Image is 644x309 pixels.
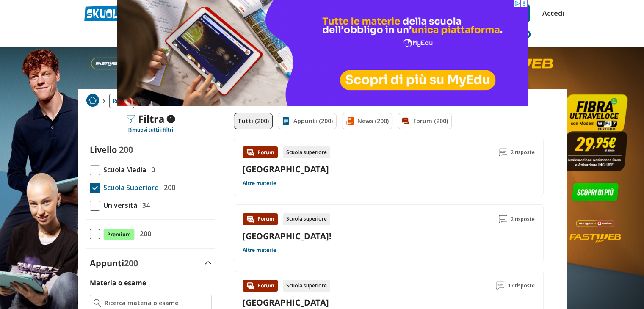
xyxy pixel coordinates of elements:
div: Forum [243,213,278,225]
img: Home [86,94,99,107]
img: Commenti lettura [499,215,507,223]
span: 17 risposte [508,280,535,292]
a: Altre materie [243,247,276,254]
a: Accedi [542,4,560,22]
span: 34 [139,200,150,211]
span: 2 risposte [511,146,535,158]
a: Home [86,94,99,108]
span: Scuola Media [100,164,146,175]
img: Forum contenuto [246,148,254,157]
span: 200 [119,144,133,155]
input: Ricerca materia o esame [105,299,207,307]
div: Forum [243,146,278,158]
span: 200 [124,257,138,269]
label: Materia o esame [90,278,146,287]
a: Forum (200) [398,113,452,129]
a: [GEOGRAPHIC_DATA] [243,163,329,175]
img: Apri e chiudi sezione [205,261,212,265]
div: Scuola superiore [283,213,330,225]
div: Scuola superiore [283,280,330,292]
span: 200 [160,182,175,193]
img: Appunti filtro contenuto [282,117,290,125]
span: Scuola Superiore [100,182,159,193]
a: Ricerca [109,94,134,108]
span: Premium [103,229,135,240]
a: Tutti (200) [234,113,273,129]
span: 0 [148,164,155,175]
span: 200 [136,228,151,239]
a: [GEOGRAPHIC_DATA]! [243,230,332,242]
label: Livello [90,144,117,155]
img: Ricerca materia o esame [94,299,102,307]
a: [GEOGRAPHIC_DATA] [243,297,329,308]
img: Forum filtro contenuto [401,117,410,125]
img: News filtro contenuto [345,117,354,125]
img: Filtra filtri mobile [126,115,135,123]
img: Forum contenuto [246,281,254,290]
div: Scuola superiore [283,146,330,158]
div: Rimuovi tutti i filtri [86,127,215,133]
img: Forum contenuto [246,215,254,223]
span: 2 risposte [511,213,535,225]
a: News (200) [342,113,392,129]
a: Appunti (200) [278,113,337,129]
img: Commenti lettura [496,281,504,290]
a: Altre materie [243,180,276,187]
span: Università [100,200,137,211]
div: Filtra [126,113,175,125]
span: 1 [166,115,175,123]
img: Commenti lettura [499,148,507,157]
label: Appunti [90,257,138,269]
div: Forum [243,280,278,292]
